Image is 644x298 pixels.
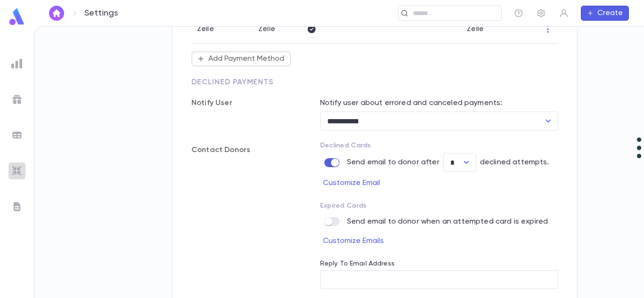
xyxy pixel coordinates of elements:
[581,6,629,21] button: Create
[8,8,26,26] img: logo
[11,165,23,177] img: imports_grey.530a8a0e642e233f2baf0ef88e8c9fcb.svg
[84,8,118,18] p: Settings
[542,114,555,128] button: Open
[191,79,273,86] span: Declined Payments
[253,18,301,44] td: Zelle
[320,153,559,172] div: declined attempts.
[197,24,214,34] p: Zelle
[191,98,301,108] p: Notify User
[320,234,389,249] button: Customize Emails
[11,94,23,105] img: campaigns_grey.99e729a5f7ee94e3726e6486bddda8f1.svg
[320,260,395,267] label: Reply To Email Address
[347,158,439,167] p: Send email to donor after
[320,176,386,191] button: Customize Email
[320,98,559,108] p: Notify user about errored and canceled payments:
[461,18,537,44] td: Zelle
[320,142,559,149] p: Declined Cards
[320,202,559,209] p: Expired Cards
[347,217,548,226] p: Send email to donor when an attempted card is expired
[11,58,23,69] img: reports_grey.c525e4749d1bce6a11f5fe2a8de1b229.svg
[191,51,291,66] button: Add Payment Method
[460,156,473,169] button: Open
[11,201,23,212] img: letters_grey.7941b92b52307dd3b8a917253454ce1c.svg
[191,142,301,155] p: Contact Donors
[11,129,23,141] img: batches_grey.339ca447c9d9533ef1741baa751efc33.svg
[51,9,62,17] img: home_white.a664292cf8c1dea59945f0da9f25487c.svg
